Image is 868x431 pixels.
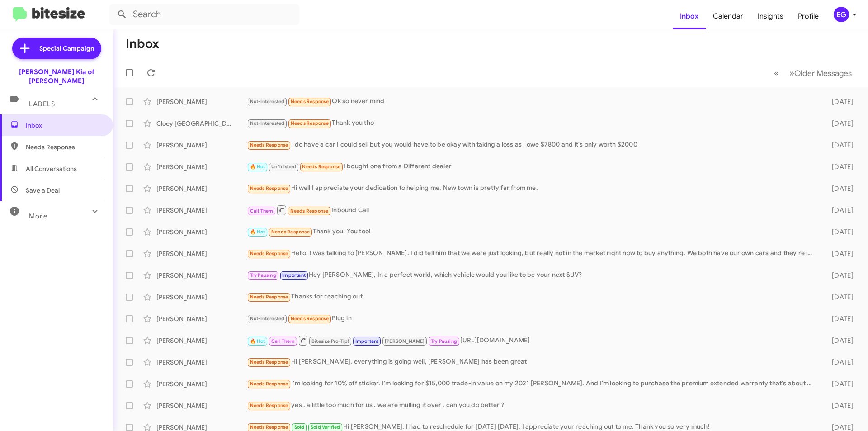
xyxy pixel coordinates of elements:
span: Inbox [26,121,103,130]
div: I do have a car I could sell but you would have to be okay with taking a loss as I owe $7800 and ... [247,140,817,150]
div: [DATE] [817,314,861,323]
div: Inbound Call [247,204,817,216]
div: [DATE] [817,119,861,128]
h1: Inbox [126,37,159,51]
div: [DATE] [817,97,861,106]
div: [DATE] [817,141,861,150]
span: More [29,212,47,220]
div: yes . a little too much for us . we are mulling it over . can you do better ? [247,400,817,411]
div: [PERSON_NAME] [156,314,247,323]
span: Needs Response [290,208,329,214]
div: Hey [PERSON_NAME], In a perfect world, which vehicle would you like to be your next SUV? [247,270,817,280]
span: Needs Response [250,185,288,191]
div: [PERSON_NAME] [156,162,247,171]
span: Needs Response [271,229,310,235]
span: Bitesize Pro-Tip! [311,338,349,344]
span: Not-Interested [250,120,285,126]
div: [PERSON_NAME] [156,358,247,367]
div: Cloey [GEOGRAPHIC_DATA] [156,119,247,128]
input: Search [109,4,299,25]
div: Thank you! You too! [247,227,817,237]
button: Next [784,64,857,82]
div: Hi [PERSON_NAME], everything is going well, [PERSON_NAME] has been great [247,357,817,367]
span: 🔥 Hot [250,338,265,344]
span: Needs Response [291,120,329,126]
span: » [789,67,794,79]
span: Try Pausing [250,272,276,278]
div: [DATE] [817,336,861,345]
span: [PERSON_NAME] [385,338,425,344]
span: Try Pausing [431,338,457,344]
span: « [774,67,779,79]
span: Needs Response [302,164,340,170]
span: Needs Response [250,403,288,408]
span: Unfinished [271,164,296,170]
div: Ok so never mind [247,96,817,107]
div: [DATE] [817,358,861,367]
button: EG [826,7,858,22]
div: [PERSON_NAME] [156,206,247,215]
span: Save a Deal [26,186,60,195]
span: Needs Response [250,359,288,365]
div: [PERSON_NAME] [156,249,247,258]
span: Needs Response [250,381,288,387]
span: Call Them [250,208,274,214]
div: [DATE] [817,271,861,280]
div: [DATE] [817,379,861,388]
div: [DATE] [817,162,861,171]
div: [PERSON_NAME] [156,227,247,237]
span: Needs Response [250,251,288,256]
div: Hi well I appreciate your dedication to helping me. New town is pretty far from me. [247,183,817,194]
div: I bought one from a Different dealer [247,161,817,172]
span: Needs Response [291,316,329,322]
span: Sold Verified [311,424,340,430]
span: All Conversations [26,164,77,173]
div: [DATE] [817,249,861,258]
div: [DATE] [817,401,861,410]
span: Important [355,338,379,344]
div: Plug in [247,313,817,324]
span: Needs Response [250,142,288,148]
span: Needs Response [291,99,329,104]
div: [DATE] [817,227,861,237]
a: Insights [750,3,791,29]
div: [PERSON_NAME] [156,336,247,345]
div: [URL][DOMAIN_NAME] [247,335,817,346]
span: 🔥 Hot [250,229,265,235]
div: Hello, I was talking to [PERSON_NAME]. I did tell him that we were just looking, but really not i... [247,248,817,259]
span: Needs Response [250,294,288,300]
span: Not-Interested [250,316,285,322]
a: Profile [791,3,826,29]
div: [DATE] [817,206,861,215]
span: Not-Interested [250,99,285,104]
button: Previous [769,64,784,82]
div: I'm looking for 10% off sticker. I'm looking for $15,000 trade-in value on my 2021 [PERSON_NAME].... [247,379,817,389]
span: 🔥 Hot [250,164,265,170]
div: Thank you tho [247,118,817,128]
a: Calendar [706,3,750,29]
div: Thanks for reaching out [247,292,817,302]
span: Special Campaign [39,44,94,53]
div: [PERSON_NAME] [156,401,247,410]
div: [PERSON_NAME] [156,97,247,106]
span: Labels [29,100,55,108]
div: [DATE] [817,293,861,302]
div: [PERSON_NAME] [156,293,247,302]
div: [PERSON_NAME] [156,271,247,280]
div: [PERSON_NAME] [156,141,247,150]
span: Sold [294,424,305,430]
div: [PERSON_NAME] [156,184,247,193]
div: [DATE] [817,184,861,193]
a: Inbox [673,3,706,29]
span: Needs Response [250,424,288,430]
nav: Page navigation example [769,64,857,82]
div: EG [834,7,849,22]
div: [PERSON_NAME] [156,379,247,388]
span: Important [282,272,306,278]
span: Older Messages [794,68,852,78]
span: Needs Response [26,142,103,152]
